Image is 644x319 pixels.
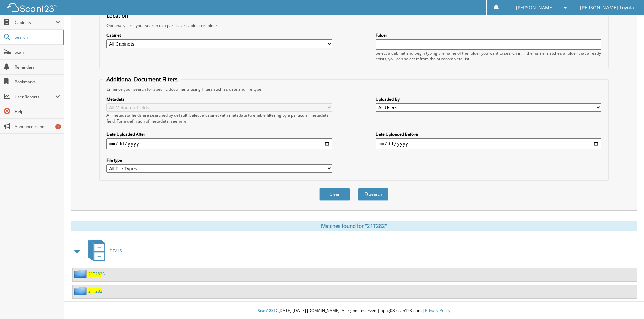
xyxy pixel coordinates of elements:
[7,3,57,12] img: scan123-logo-white.svg
[103,86,605,92] div: Enhance your search for specific documents using filters such as date and file type.
[15,79,60,85] span: Bookmarks
[106,96,332,102] label: Metadata
[88,288,102,294] a: 21T282
[106,131,332,137] label: Date Uploaded After
[376,138,601,149] input: end
[74,287,88,295] img: folder2.png
[15,20,55,25] span: Cabinets
[610,287,644,319] iframe: Chat Widget
[88,271,105,277] a: 21T282A
[103,12,132,19] legend: Location
[580,6,634,10] span: [PERSON_NAME] Toyota
[106,32,332,38] label: Cabinet
[15,94,55,100] span: User Reports
[15,109,60,114] span: Help
[106,157,332,163] label: File type
[15,34,59,40] span: Search
[88,271,102,277] span: 21T282
[106,112,332,124] div: All metadata fields are searched by default. Select a cabinet with metadata to enable filtering b...
[15,124,60,129] span: Announcements
[64,302,644,319] div: © [DATE]-[DATE] [DOMAIN_NAME]. All rights reserved | appg03-scan123-com |
[177,118,186,124] a: here
[516,6,554,10] span: [PERSON_NAME]
[84,238,122,264] a: DEALS
[103,23,605,28] div: Optionally limit your search to a particular cabinet or folder
[74,270,88,278] img: folder2.png
[425,308,450,313] a: Privacy Policy
[71,221,637,231] div: Matches found for "21T282"
[103,76,181,83] legend: Additional Document Filters
[15,49,60,55] span: Scan
[15,64,60,70] span: Reminders
[110,248,122,254] span: DEALS
[55,124,61,129] div: 7
[358,188,388,201] button: Search
[376,131,601,137] label: Date Uploaded Before
[106,138,332,149] input: start
[376,96,601,102] label: Uploaded By
[376,32,601,38] label: Folder
[258,308,274,313] span: Scan123
[376,50,601,62] div: Select a cabinet and begin typing the name of the folder you want to search in. If the name match...
[319,188,350,201] button: Clear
